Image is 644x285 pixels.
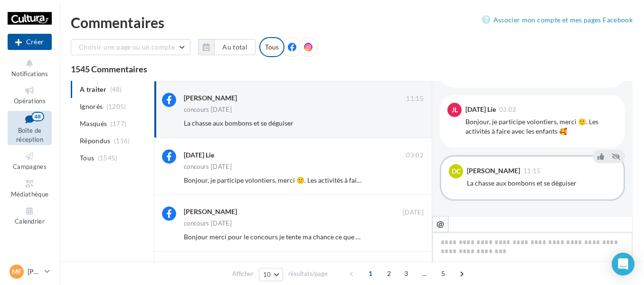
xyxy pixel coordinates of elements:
span: Bonjour, je participe volontiers, merci 🙂. Les activités à faire avec les enfants 🥰 [184,176,420,184]
span: JL [452,105,458,115]
div: Bonjour, je participe volontiers, merci 🙂. Les activités à faire avec les enfants 🥰 [465,117,617,136]
button: @ [432,216,448,232]
div: 1545 Commentaires [71,65,633,73]
span: 11:15 [523,168,541,174]
span: Masqués [80,119,107,128]
span: Boîte de réception [16,127,43,143]
div: Tous [259,37,284,57]
a: Campagnes [8,149,52,172]
span: Afficher [232,269,254,278]
span: Répondus [80,136,111,146]
span: Choisir une page ou un compte [79,43,175,51]
span: 1 [363,266,378,281]
a: MF [PERSON_NAME] [8,263,52,281]
div: [DATE] Lie [465,106,496,113]
button: 10 [259,268,283,281]
div: Open Intercom Messenger [612,253,635,275]
button: Créer [8,34,52,50]
span: Notifications [11,70,48,78]
span: 03:02 [499,107,517,113]
div: [PERSON_NAME] [184,207,237,216]
div: [DATE] Lie [184,150,214,160]
button: Au total [214,39,256,55]
span: ... [417,266,432,281]
div: concours [DATE] [184,107,232,113]
span: 11:15 [406,95,424,103]
span: (1205) [106,103,126,110]
button: Choisir une page ou un compte [71,39,190,55]
p: [PERSON_NAME] [28,267,41,276]
button: Au total [198,39,256,55]
a: Calendrier [8,204,52,227]
div: [PERSON_NAME] [467,167,520,174]
span: 3 [398,266,414,281]
span: Bonjour merci pour le concours je tente ma chance ce que je préfère c'est creusé les citrouilles ... [184,233,598,241]
span: 2 [381,266,397,281]
span: DC [452,167,461,176]
div: Commentaires [71,15,633,29]
span: [DATE] [403,208,424,217]
i: @ [436,219,445,228]
span: (116) [114,137,130,145]
span: La chasse aux bombons et se déguiser [184,119,294,127]
button: Notifications [8,56,52,79]
span: (177) [111,120,127,128]
a: Médiathèque [8,177,52,200]
div: 48 [31,112,44,121]
div: concours [DATE] [184,220,232,226]
span: Opérations [14,97,46,105]
div: Nouvelle campagne [8,34,52,50]
div: [PERSON_NAME] [184,93,237,103]
span: Médiathèque [11,190,49,198]
div: La chasse aux bombons et se déguiser [467,178,616,188]
span: Ignorés [80,102,103,111]
span: 5 [436,266,451,281]
div: concours [DATE] [184,164,232,170]
span: 03:02 [406,151,424,160]
span: (1545) [98,154,118,162]
a: Boîte de réception48 [8,111,52,146]
span: résultats/page [288,269,328,278]
span: 10 [263,271,271,278]
span: Tous [80,153,94,163]
span: MF [12,267,22,276]
a: Associer mon compte et mes pages Facebook [482,14,633,26]
span: Calendrier [15,217,45,225]
span: Campagnes [13,163,47,170]
a: Opérations [8,83,52,107]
